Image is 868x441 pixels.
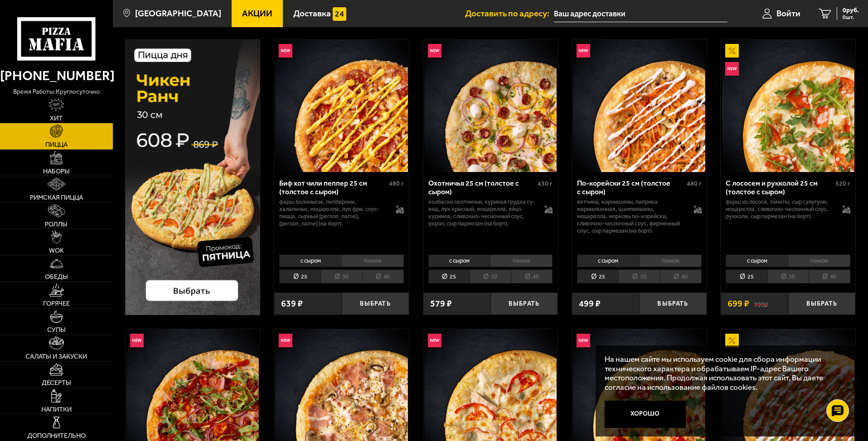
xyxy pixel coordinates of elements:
[554,5,727,22] input: Ваш адрес доставки
[754,299,768,308] s: 799 ₽
[275,40,407,172] img: Биф хот чили пеппер 25 см (толстое с сыром)
[274,40,409,172] a: НовинкаБиф хот чили пеппер 25 см (толстое с сыром)
[605,355,842,392] p: На нашем сайте мы используем cookie для сбора информации технического характера и обрабатываем IP...
[50,115,63,122] span: Хит
[843,14,859,20] span: 0 шт.
[809,269,850,283] li: 40
[618,269,659,283] li: 30
[725,334,739,347] img: Акционный
[577,334,590,347] img: Новинка
[41,406,72,413] span: Напитки
[424,40,557,172] img: Охотничья 25 см (толстое с сыром)
[333,7,346,21] img: 15daf4d41897b9f0e9f617042186c801.svg
[605,401,686,428] button: Хорошо
[726,254,788,267] li: с сыром
[788,254,850,267] li: тонкое
[639,292,706,315] button: Выбрать
[428,179,536,196] div: Охотничья 25 см (толстое с сыром)
[293,9,331,18] span: Доставка
[42,379,71,386] span: Десерты
[579,299,601,308] span: 499 ₽
[577,44,590,58] img: Новинка
[835,180,850,187] span: 520 г
[242,9,272,18] span: Акции
[428,334,441,347] img: Новинка
[511,269,553,283] li: 40
[362,269,404,283] li: 40
[43,168,70,175] span: Наборы
[281,299,303,308] span: 639 ₽
[727,299,749,308] span: 699 ₽
[726,269,767,283] li: 25
[430,299,452,308] span: 579 ₽
[279,334,292,347] img: Новинка
[726,198,833,220] p: фарш из лосося, томаты, сыр сулугуни, моцарелла, сливочно-чесночный соус, руккола, сыр пармезан (...
[279,254,341,267] li: с сыром
[135,9,221,18] span: [GEOGRAPHIC_DATA]
[320,269,362,283] li: 30
[45,273,68,280] span: Обеды
[490,292,558,315] button: Выбрать
[577,179,684,196] div: По-корейски 25 см (толстое с сыром)
[788,292,855,315] button: Выбрать
[490,254,553,267] li: тонкое
[27,432,86,439] span: Дополнительно
[342,292,409,315] button: Выбрать
[659,269,701,283] li: 40
[465,9,554,18] span: Доставить по адресу:
[45,141,68,148] span: Пицца
[687,180,702,187] span: 480 г
[341,254,404,267] li: тонкое
[725,44,739,58] img: Акционный
[389,180,404,187] span: 480 г
[721,40,855,172] a: АкционныйНовинкаС лососем и рукколой 25 см (толстое с сыром)
[279,269,320,283] li: 25
[47,326,66,333] span: Супы
[639,254,702,267] li: тонкое
[573,40,705,172] img: По-корейски 25 см (толстое с сыром)
[45,221,68,228] span: Роллы
[130,334,144,347] img: Новинка
[49,247,64,254] span: WOK
[722,40,854,172] img: С лососем и рукколой 25 см (толстое с сыром)
[428,269,470,283] li: 25
[776,9,800,18] span: Войти
[279,44,292,58] img: Новинка
[843,7,859,14] span: 0 руб.
[577,254,639,267] li: с сыром
[572,40,707,172] a: НовинкаПо-корейски 25 см (толстое с сыром)
[279,179,387,196] div: Биф хот чили пеппер 25 см (толстое с сыром)
[725,62,739,76] img: Новинка
[577,198,684,235] p: ветчина, корнишоны, паприка маринованная, шампиньоны, моцарелла, морковь по-корейски, сливочно-че...
[43,300,70,307] span: Горячее
[577,269,618,283] li: 25
[726,179,833,196] div: С лососем и рукколой 25 см (толстое с сыром)
[428,44,441,58] img: Новинка
[428,198,536,227] p: колбаски охотничьи, куриная грудка су-вид, лук красный, моцарелла, яйцо куриное, сливочно-чесночн...
[538,180,553,187] span: 430 г
[428,254,490,267] li: с сыром
[767,269,809,283] li: 30
[423,40,558,172] a: НовинкаОхотничья 25 см (толстое с сыром)
[25,353,87,360] span: Салаты и закуски
[30,194,83,201] span: Римская пицца
[470,269,511,283] li: 30
[279,198,387,227] p: фарш болоньезе, пепперони, халапеньо, моцарелла, лук фри, соус-пицца, сырный [PERSON_NAME], [PERS...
